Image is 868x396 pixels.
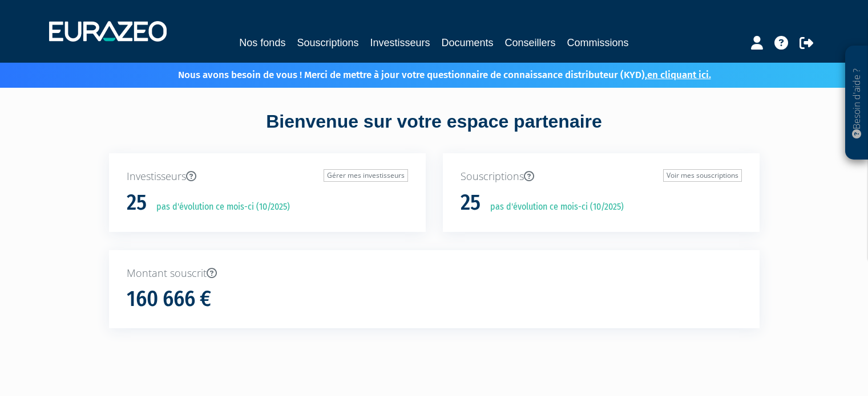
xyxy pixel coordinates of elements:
[461,169,742,184] p: Souscriptions
[127,191,147,215] h1: 25
[663,169,742,182] a: Voir mes souscriptions
[100,109,768,153] div: Bienvenue sur votre espace partenaire
[505,35,556,51] a: Conseillers
[297,35,358,51] a: Souscriptions
[482,201,624,214] p: pas d'évolution ce mois-ci (10/2025)
[239,35,285,51] a: Nos fonds
[127,169,408,184] p: Investisseurs
[127,266,742,281] p: Montant souscrit
[850,52,863,154] p: Besoin d'aide ?
[49,21,167,42] img: 1732889491-logotype_eurazeo_blanc_rvb.png
[442,35,494,51] a: Documents
[370,35,430,51] a: Investisseurs
[461,191,481,215] h1: 25
[567,35,629,51] a: Commissions
[647,69,711,81] a: en cliquant ici.
[148,201,290,214] p: pas d'évolution ce mois-ci (10/2025)
[145,66,711,82] p: Nous avons besoin de vous ! Merci de mettre à jour votre questionnaire de connaissance distribute...
[127,287,211,311] h1: 160 666 €
[324,169,408,182] a: Gérer mes investisseurs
